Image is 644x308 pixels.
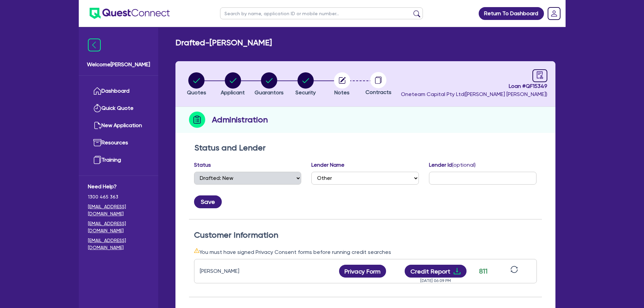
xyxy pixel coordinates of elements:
span: Quotes [187,89,206,96]
a: [EMAIL_ADDRESS][DOMAIN_NAME] [88,237,149,251]
span: Notes [334,89,350,96]
a: Training [88,151,149,169]
span: Oneteam Capital Pty Ltd ( [PERSON_NAME] [PERSON_NAME] ) [401,91,547,97]
label: Lender Id [429,161,476,169]
button: Save [194,195,222,208]
span: Welcome [PERSON_NAME] [87,61,150,69]
img: new-application [93,121,101,129]
button: Credit Reportdownload [405,265,467,278]
button: Applicant [220,72,245,97]
a: Quick Quote [88,100,149,117]
h2: Drafted - [PERSON_NAME] [175,38,272,48]
img: icon-menu-close [88,39,101,51]
a: Dashboard [88,82,149,100]
a: [EMAIL_ADDRESS][DOMAIN_NAME] [88,203,149,217]
button: Notes [334,72,351,97]
img: quick-quote [93,104,101,112]
span: Contracts [365,89,391,95]
img: training [93,156,101,164]
a: Resources [88,134,149,151]
span: audit [536,71,544,79]
label: Status [194,161,211,169]
div: You must have signed Privacy Consent forms before running credit searches [194,248,537,256]
div: 811 [475,266,492,276]
img: quest-connect-logo-blue [90,8,170,19]
a: New Application [88,117,149,134]
button: Privacy Form [339,265,386,278]
h2: Status and Lender [194,143,536,153]
button: Guarantors [254,72,284,97]
a: Dropdown toggle [545,5,563,22]
span: Loan # QF15349 [401,82,547,90]
label: Lender Name [311,161,344,169]
span: download [453,267,461,275]
a: [EMAIL_ADDRESS][DOMAIN_NAME] [88,220,149,234]
a: audit [532,69,547,82]
h2: Customer Information [194,230,537,240]
a: Return To Dashboard [479,7,544,20]
span: Security [295,89,316,96]
img: step-icon [189,112,205,128]
button: Quotes [187,72,207,97]
input: Search by name, application ID or mobile number... [220,7,423,19]
h2: Administration [212,114,268,126]
span: (optional) [452,162,476,168]
span: Applicant [221,89,245,96]
img: resources [93,139,101,147]
span: Need Help? [88,183,149,191]
span: warning [194,248,199,253]
div: [PERSON_NAME] [200,267,284,275]
button: sync [508,265,520,277]
span: sync [510,266,518,273]
span: Guarantors [255,89,284,96]
span: 1300 465 363 [88,193,149,200]
button: Security [295,72,316,97]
